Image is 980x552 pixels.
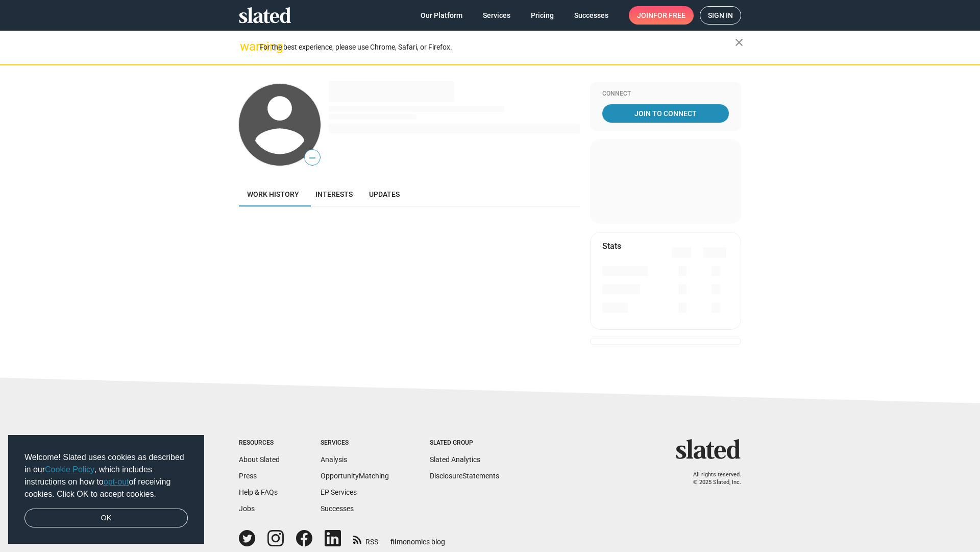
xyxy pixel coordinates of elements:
[700,6,741,25] a: Sign in
[708,7,733,24] span: Sign in
[247,190,299,198] span: Work history
[531,6,554,25] span: Pricing
[421,6,462,25] span: Our Platform
[682,471,741,486] p: All rights reserved. © 2025 Slated, Inc.
[321,488,357,496] a: EP Services
[307,182,361,206] a: Interests
[8,435,204,544] div: cookieconsent
[315,190,353,198] span: Interests
[430,439,499,447] div: Slated Group
[602,241,621,251] mat-card-title: Stats
[602,104,729,123] a: Join To Connect
[321,455,347,464] a: Analysis
[574,6,608,25] span: Successes
[24,451,188,500] span: Welcome! Slated uses cookies as described in our , which includes instructions on how to of recei...
[629,6,694,25] a: Joinfor free
[321,439,389,447] div: Services
[239,504,255,513] a: Jobs
[430,472,499,480] a: DisclosureStatements
[369,190,400,198] span: Updates
[259,40,735,54] div: For the best experience, please use Chrome, Safari, or Firefox.
[390,538,403,546] span: film
[602,90,729,98] div: Connect
[239,488,278,496] a: Help & FAQs
[104,477,129,486] a: opt-out
[430,455,480,464] a: Slated Analytics
[412,6,471,25] a: Our Platform
[637,6,685,25] span: Join
[390,529,445,547] a: filmonomics blog
[523,6,562,25] a: Pricing
[653,6,685,25] span: for free
[475,6,519,25] a: Services
[604,104,727,123] span: Join To Connect
[305,151,320,165] span: —
[24,509,188,528] a: dismiss cookie message
[239,455,280,464] a: About Slated
[361,182,408,206] a: Updates
[239,439,280,447] div: Resources
[239,182,307,206] a: Work history
[321,504,354,513] a: Successes
[240,40,252,53] mat-icon: warning
[566,6,617,25] a: Successes
[239,472,257,480] a: Press
[483,6,510,25] span: Services
[353,531,378,547] a: RSS
[733,36,745,49] mat-icon: close
[321,472,389,480] a: OpportunityMatching
[45,465,94,474] a: Cookie Policy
